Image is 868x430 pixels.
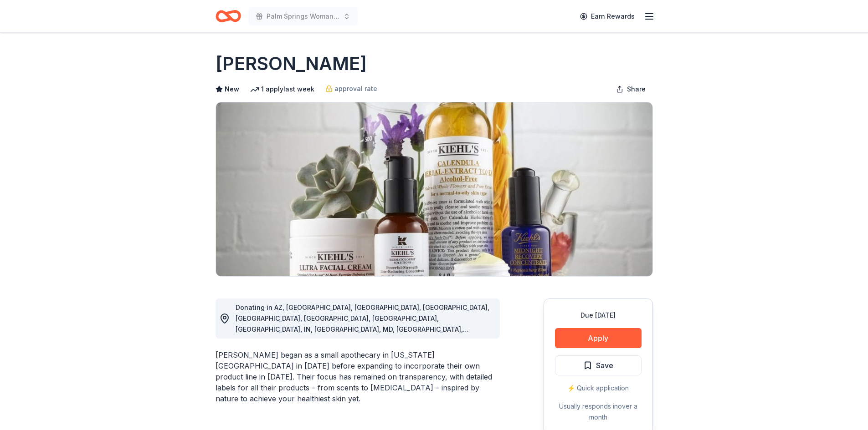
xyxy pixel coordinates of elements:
[555,328,642,348] button: Apply
[555,383,642,394] div: ⚡️ Quick application
[236,304,489,377] span: Donating in AZ, [GEOGRAPHIC_DATA], [GEOGRAPHIC_DATA], [GEOGRAPHIC_DATA], [GEOGRAPHIC_DATA], [GEOG...
[248,7,358,25] button: Palm Springs Woman's Club Scholarship Event
[627,84,646,95] span: Share
[225,84,239,95] span: New
[216,349,500,404] div: [PERSON_NAME] began as a small apothecary in [US_STATE][GEOGRAPHIC_DATA] in [DATE] before expandi...
[596,359,613,371] span: Save
[216,102,652,276] img: Image for Kiehl's
[216,51,367,76] h1: [PERSON_NAME]
[216,5,241,27] a: Home
[325,83,377,94] a: approval rate
[555,355,642,375] button: Save
[555,310,642,321] div: Due [DATE]
[267,11,339,22] span: Palm Springs Woman's Club Scholarship Event
[250,84,314,95] div: 1 apply last week
[575,8,640,25] a: Earn Rewards
[609,80,653,98] button: Share
[334,83,377,94] span: approval rate
[555,401,642,423] div: Usually responds in over a month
